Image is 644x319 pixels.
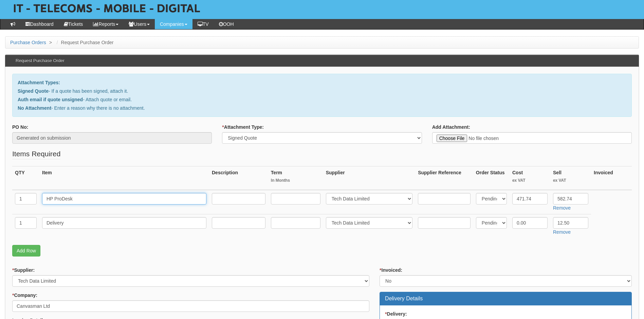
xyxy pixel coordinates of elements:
label: Supplier: [12,267,35,273]
a: OOH [214,19,239,29]
span: > [48,40,54,45]
th: Description [209,166,268,190]
label: Delivery: [385,311,407,317]
label: Attachment Type: [222,124,264,130]
legend: Items Required [12,149,60,159]
a: Remove [553,229,571,235]
small: ex VAT [512,178,548,183]
small: ex VAT [553,178,588,183]
th: Order Status [473,166,510,190]
a: Dashboard [20,19,59,29]
p: - If a quote has been signed, attach it. [18,88,626,94]
a: Add Row [12,245,40,256]
a: Companies [155,19,192,29]
th: Supplier [323,166,416,190]
th: Supplier Reference [415,166,473,190]
a: Reports [88,19,124,29]
a: Users [124,19,155,29]
th: QTY [12,166,39,190]
a: TV [192,19,214,29]
th: Term [268,166,323,190]
a: Purchase Orders [10,40,46,45]
th: Item [39,166,209,190]
label: Company: [12,292,37,299]
h3: Request Purchase Order [12,55,68,67]
label: PO No: [12,124,28,130]
p: - Enter a reason why there is no attachment. [18,105,626,111]
h3: Delivery Details [385,296,626,302]
small: In Months [271,178,320,183]
a: Tickets [59,19,88,29]
th: Sell [550,166,591,190]
th: Cost [510,166,550,190]
b: Signed Quote [18,88,49,94]
b: No Attachment [18,105,51,111]
li: Request Purchase Order [55,39,114,46]
p: - Attach quote or email. [18,96,626,103]
a: Remove [553,205,571,211]
th: Invoiced [591,166,632,190]
label: Add Attachment: [432,124,470,130]
label: Invoiced: [380,267,402,273]
b: Auth email if quote unsigned [18,97,83,102]
b: Attachment Types: [18,80,60,85]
